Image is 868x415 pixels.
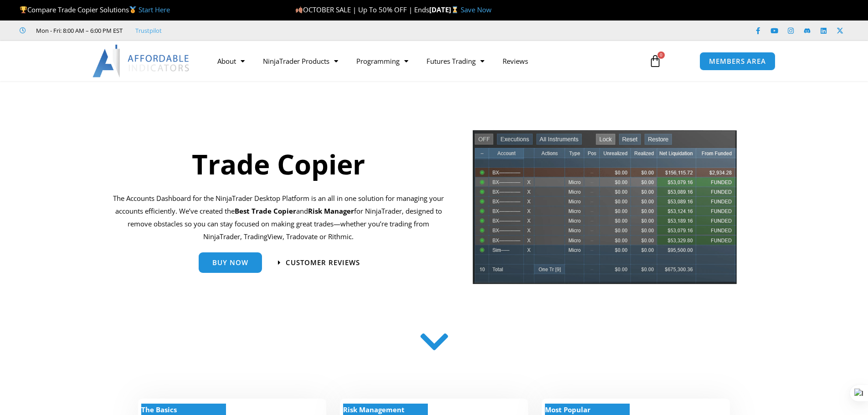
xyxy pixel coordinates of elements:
[20,5,170,14] span: Compare Trade Copier Solutions
[699,52,776,71] a: MEMBERS AREA
[286,259,360,266] span: Customer Reviews
[34,25,123,36] span: Mon - Fri: 8:00 AM – 6:00 PM EST
[545,405,591,414] strong: Most Popular
[20,6,27,13] img: 🏆
[92,45,190,77] img: LogoAI | Affordable Indicators – NinjaTrader
[141,405,177,414] strong: The Basics
[709,58,766,65] span: MEMBERS AREA
[308,206,354,215] strong: Risk Manager
[296,6,303,13] img: 🍂
[635,48,675,74] a: 0
[417,51,493,72] a: Futures Trading
[461,5,492,14] a: Save Now
[135,25,162,36] a: Trustpilot
[199,252,262,273] a: Buy Now
[493,51,537,72] a: Reviews
[212,259,248,266] span: Buy Now
[113,145,444,183] h1: Trade Copier
[343,405,405,414] strong: Risk Management
[129,6,136,13] img: 🥇
[429,5,461,14] strong: [DATE]
[254,51,347,72] a: NinjaTrader Products
[113,192,444,243] p: The Accounts Dashboard for the NinjaTrader Desktop Platform is an all in one solution for managin...
[295,5,429,14] span: OCTOBER SALE | Up To 50% OFF | Ends
[657,51,665,59] span: 0
[139,5,170,14] a: Start Here
[278,259,360,266] a: Customer Reviews
[208,51,254,72] a: About
[472,129,738,292] img: tradecopier | Affordable Indicators – NinjaTrader
[208,51,638,72] nav: Menu
[235,206,296,215] b: Best Trade Copier
[452,6,458,13] img: ⌛
[347,51,417,72] a: Programming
